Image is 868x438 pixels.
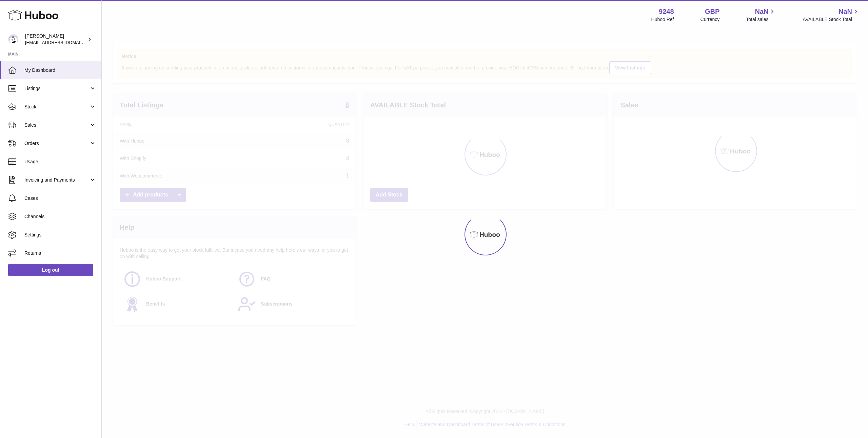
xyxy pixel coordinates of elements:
span: Listings [24,85,89,92]
span: NaN [839,7,852,16]
span: Stock [24,104,89,110]
div: [PERSON_NAME] [25,33,86,46]
span: Sales [24,122,89,128]
span: Invoicing and Payments [24,177,89,183]
span: Returns [24,250,96,256]
strong: GBP [705,7,719,16]
strong: 9248 [659,7,674,16]
span: [EMAIL_ADDRESS][DOMAIN_NAME] [25,40,100,45]
a: NaN Total sales [746,7,776,23]
span: Orders [24,140,89,147]
div: Huboo Ref [651,16,674,23]
a: NaN AVAILABLE Stock Total [803,7,860,23]
span: Settings [24,232,96,238]
span: Cases [24,195,96,202]
span: AVAILABLE Stock Total [803,16,860,23]
span: Usage [24,159,96,165]
img: hello@fjor.life [8,34,18,44]
a: Log out [8,264,93,276]
span: Channels [24,213,96,220]
div: Currency [701,16,720,23]
span: Total sales [746,16,776,23]
span: NaN [755,7,768,16]
span: My Dashboard [24,67,96,74]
